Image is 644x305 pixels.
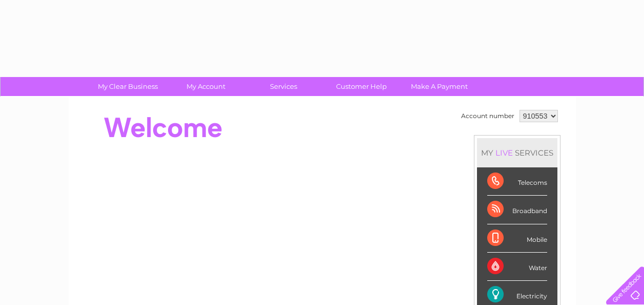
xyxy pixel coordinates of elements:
a: Make A Payment [397,77,482,96]
a: Customer Help [319,77,404,96]
div: Broadband [487,196,547,224]
a: Services [241,77,326,96]
div: LIVE [493,148,515,158]
a: My Account [163,77,248,96]
div: Water [487,253,547,281]
div: MY SERVICES [477,138,557,167]
div: Mobile [487,224,547,253]
td: Account number [459,107,517,125]
a: My Clear Business [86,77,170,96]
div: Telecoms [487,167,547,196]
